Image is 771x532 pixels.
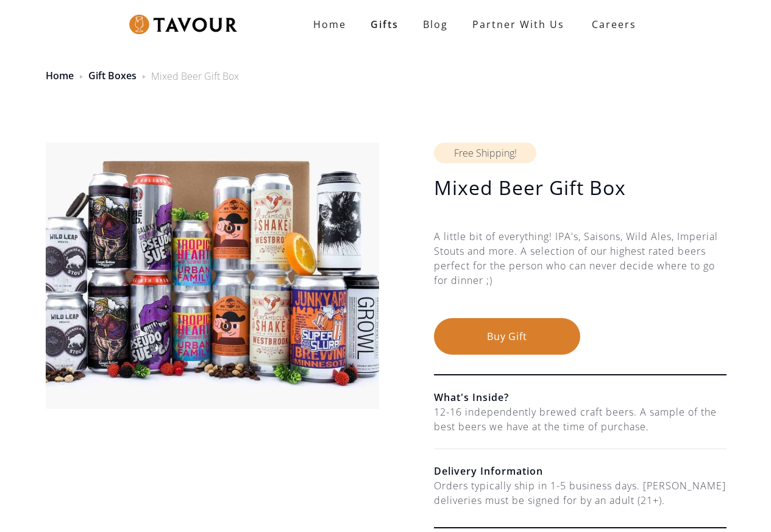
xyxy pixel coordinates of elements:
div: 12-16 independently brewed craft beers. A sample of the best beers we have at the time of purchase. [434,405,727,434]
h6: What's Inside? [434,390,727,405]
a: Blog [411,12,460,37]
h6: Delivery Information [434,464,727,478]
div: A little bit of everything! IPA's, Saisons, Wild Ales, Imperial Stouts and more. A selection of o... [434,229,727,318]
button: Buy Gift [434,318,580,355]
a: partner with us [460,12,577,37]
strong: Careers [592,12,636,37]
a: Gifts [358,12,411,37]
div: Orders typically ship in 1-5 business days. [PERSON_NAME] deliveries must be signed for by an adu... [434,478,727,508]
a: Home [46,69,74,82]
div: Free Shipping! [434,143,536,163]
a: Home [301,12,358,37]
h1: Mixed Beer Gift Box [434,176,727,200]
a: Gift Boxes [88,69,137,82]
a: Careers [577,7,645,41]
div: Mixed Beer Gift Box [151,69,239,83]
strong: Home [313,18,346,31]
